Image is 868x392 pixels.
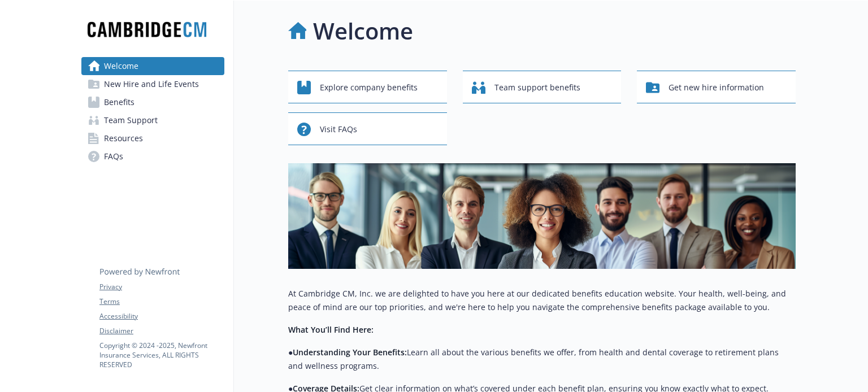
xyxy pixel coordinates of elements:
p: Copyright © 2024 - 2025 , Newfront Insurance Services, ALL RIGHTS RESERVED [99,341,224,369]
p: At Cambridge CM, Inc. we are delighted to have you here at our dedicated benefits education websi... [288,287,796,314]
a: Benefits [81,93,224,111]
span: Team support benefits [494,77,580,98]
button: Visit FAQs [288,112,447,145]
a: Team Support [81,111,224,129]
span: Get new hire information [669,77,764,98]
strong: Understanding Your Benefits: [293,347,407,358]
span: Welcome [104,57,138,75]
a: Accessibility [99,311,224,321]
button: Team support benefits [463,71,622,103]
a: Disclaimer [99,326,224,336]
a: Privacy [99,282,224,292]
strong: What You’ll Find Here: [288,324,374,335]
a: New Hire and Life Events [81,75,224,93]
span: Team Support [104,111,158,129]
a: Welcome [81,57,224,75]
p: ● Learn all about the various benefits we offer, from health and dental coverage to retirement pl... [288,346,796,373]
span: New Hire and Life Events [104,75,199,93]
span: FAQs [104,147,123,165]
span: Benefits [104,93,134,111]
img: overview page banner [288,163,796,269]
span: Explore company benefits [320,77,418,98]
button: Get new hire information [637,71,796,103]
span: Visit FAQs [320,119,357,140]
span: Resources [104,129,143,147]
a: Terms [99,297,224,307]
a: Resources [81,129,224,147]
button: Explore company benefits [288,71,447,103]
h1: Welcome [313,14,413,48]
a: FAQs [81,147,224,165]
